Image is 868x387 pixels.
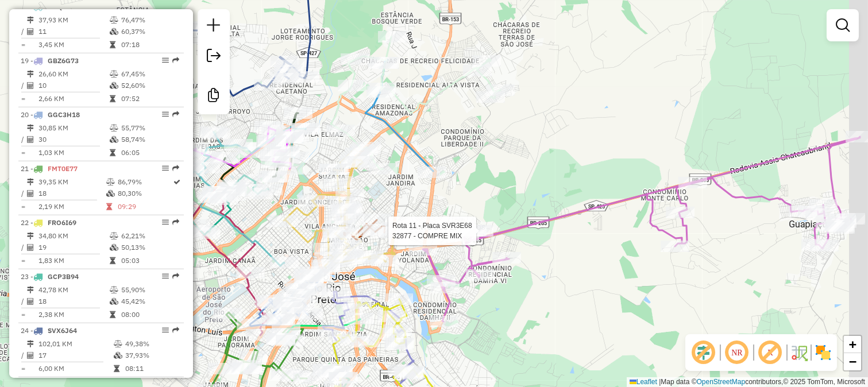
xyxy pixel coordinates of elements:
td: 07:18 [121,39,179,51]
i: % de utilização da cubagem [114,352,122,359]
i: Tempo total em rota [110,95,115,102]
i: Tempo total em rota [106,203,112,210]
span: 24 - [21,326,77,335]
i: % de utilização do peso [114,340,122,347]
td: 37,93 KM [38,14,109,26]
td: 49,38% [125,338,179,350]
em: Opções [162,327,169,334]
div: Atividade não roteirizada - MERC BOM JESUS [198,192,226,203]
td: = [21,147,26,158]
td: 52,60% [121,80,179,91]
td: 58,74% [121,134,179,145]
i: Total de Atividades [27,28,34,35]
i: Distância Total [27,233,34,239]
i: % de utilização do peso [106,179,115,185]
span: | [659,378,661,386]
i: Total de Atividades [27,298,34,305]
td: / [21,26,26,37]
span: SVX6J64 [48,326,77,335]
div: Map data © contributors,© 2025 TomTom, Microsoft [627,377,868,387]
span: 22 - [21,218,76,227]
span: GBZ6G73 [48,56,79,65]
i: Tempo total em rota [110,41,115,48]
td: 10 [38,80,109,91]
i: Total de Atividades [27,244,34,251]
td: = [21,201,26,212]
td: = [21,309,26,320]
span: Exibir deslocamento [690,339,717,366]
i: % de utilização do peso [110,71,118,78]
td: 05:03 [121,255,179,266]
td: 19 [38,242,109,253]
i: Tempo total em rota [114,365,119,372]
i: % de utilização da cubagem [110,28,118,35]
i: Distância Total [27,340,34,347]
i: % de utilização da cubagem [110,82,118,89]
span: 23 - [21,272,79,281]
td: 55,90% [121,284,179,296]
i: % de utilização do peso [110,125,118,131]
td: 80,30% [117,188,173,199]
span: + [849,337,857,351]
td: 2,66 KM [38,93,109,105]
a: Zoom in [844,336,861,353]
td: 86,79% [117,176,173,188]
td: 60,37% [121,26,179,37]
td: 1,83 KM [38,255,109,266]
td: / [21,242,26,253]
td: = [21,39,26,51]
i: % de utilização da cubagem [110,136,118,143]
i: % de utilização da cubagem [110,244,118,251]
em: Opções [162,273,169,280]
a: Exibir filtros [831,14,854,37]
td: 18 [38,296,109,307]
em: Rota exportada [172,165,179,172]
em: Rota exportada [172,327,179,334]
a: OpenStreetMap [697,378,746,386]
i: Tempo total em rota [110,149,115,156]
td: 76,47% [121,14,179,26]
em: Opções [162,165,169,172]
td: 67,45% [121,68,179,80]
td: 102,01 KM [38,338,113,350]
em: Opções [162,57,169,64]
td: 08:00 [121,309,179,320]
i: Distância Total [27,71,34,78]
span: GGC3H18 [48,110,80,119]
span: FMT0E77 [48,164,78,173]
i: % de utilização do peso [110,17,118,24]
td: 08:11 [125,363,179,374]
td: 17 [38,350,113,361]
td: 11 [38,26,109,37]
a: Zoom out [844,353,861,370]
i: Distância Total [27,179,34,185]
i: % de utilização do peso [110,233,118,239]
i: % de utilização da cubagem [110,298,118,305]
td: 07:52 [121,93,179,105]
td: = [21,255,26,266]
div: Atividade não roteirizada - SERV FESTA PALESTINA [334,203,362,215]
span: FRO6I69 [48,218,76,227]
em: Rota exportada [172,111,179,118]
td: 2,19 KM [38,201,106,212]
td: 6,00 KM [38,363,113,374]
td: 18 [38,188,106,199]
i: Distância Total [27,125,34,131]
td: 55,77% [121,122,179,134]
td: 1,03 KM [38,147,109,158]
span: Exibir rótulo [757,339,784,366]
td: 62,21% [121,230,179,242]
img: Exibir/Ocultar setores [814,343,832,362]
img: Fluxo de ruas [790,343,808,362]
em: Rota exportada [172,273,179,280]
em: Opções [162,219,169,226]
td: / [21,134,26,145]
td: / [21,188,26,199]
span: 21 - [21,164,78,173]
td: = [21,93,26,105]
td: 3,45 KM [38,39,109,51]
td: 34,80 KM [38,230,109,242]
span: − [849,354,857,369]
i: Total de Atividades [27,136,34,143]
td: 09:29 [117,201,173,212]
